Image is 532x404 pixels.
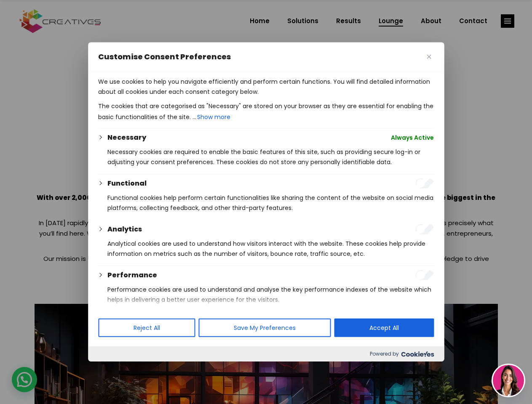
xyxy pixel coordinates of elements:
input: Enable Performance [415,270,434,280]
p: We use cookies to help you navigate efficiently and perform certain functions. You will find deta... [98,77,434,97]
div: Powered by [88,346,444,361]
button: Performance [107,270,157,280]
button: Save My Preferences [198,319,331,337]
span: Always Active [391,133,434,143]
img: agent [493,365,524,396]
img: Cookieyes logo [401,351,434,357]
p: Necessary cookies are required to enable the basic features of this site, such as providing secur... [107,147,434,167]
p: Performance cookies are used to understand and analyse the key performance indexes of the website... [107,284,434,305]
div: Customise Consent Preferences [88,43,444,361]
p: The cookies that are categorised as "Necessary" are stored on your browser as they are essential ... [98,101,434,123]
button: Functional [107,178,147,189]
input: Enable Functional [415,178,434,189]
button: Show more [196,111,231,123]
span: Customise Consent Preferences [98,52,231,62]
button: Analytics [107,224,142,234]
button: Accept All [334,319,434,337]
img: Close [427,55,431,59]
p: Functional cookies help perform certain functionalities like sharing the content of the website o... [107,193,434,213]
button: Reject All [98,319,195,337]
button: Necessary [107,133,146,143]
input: Enable Analytics [415,224,434,234]
button: Close [424,52,434,62]
p: Analytical cookies are used to understand how visitors interact with the website. These cookies h... [107,239,434,259]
